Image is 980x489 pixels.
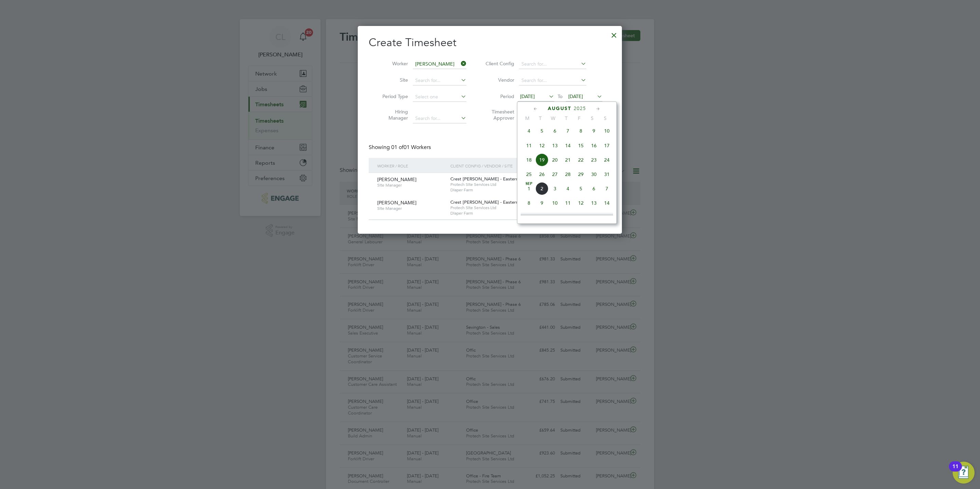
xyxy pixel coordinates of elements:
[574,139,587,152] span: 15
[522,182,535,186] span: Sep
[561,196,574,209] span: 11
[561,124,574,137] span: 7
[535,139,548,152] span: 12
[600,139,613,152] span: 17
[560,115,573,121] span: T
[587,196,600,209] span: 13
[600,196,613,209] span: 14
[522,168,535,181] span: 25
[522,153,535,166] span: 18
[587,124,600,137] span: 9
[535,211,548,224] span: 16
[574,153,587,166] span: 22
[600,124,613,137] span: 10
[600,182,613,195] span: 7
[599,115,612,121] span: S
[574,124,587,137] span: 8
[377,109,408,121] label: Hiring Manager
[600,153,613,166] span: 24
[369,144,432,151] div: Showing
[450,199,518,205] span: Crest [PERSON_NAME] - Eastern
[450,210,557,216] span: Diaper Farm
[450,182,557,187] span: Protech Site Services Ltd
[413,114,466,123] input: Search for...
[522,124,535,137] span: 4
[519,59,586,69] input: Search for...
[548,124,561,137] span: 6
[548,211,561,224] span: 17
[519,76,586,85] input: Search for...
[548,153,561,166] span: 20
[535,153,548,166] span: 19
[561,139,574,152] span: 14
[377,182,445,188] span: Site Manager
[522,139,535,152] span: 11
[548,196,561,209] span: 10
[369,36,611,50] h2: Create Timesheet
[413,59,466,69] input: Search for...
[391,144,431,151] span: 01 Workers
[522,196,535,209] span: 8
[521,115,534,121] span: M
[522,211,535,224] span: 15
[377,77,408,83] label: Site
[586,115,599,121] span: S
[587,153,600,166] span: 23
[547,115,560,121] span: W
[450,187,557,193] span: Diaper Farm
[377,93,408,99] label: Period Type
[561,168,574,181] span: 28
[535,182,548,195] span: 2
[952,466,958,475] div: 11
[377,200,417,206] span: [PERSON_NAME]
[535,124,548,137] span: 5
[484,60,514,67] label: Client Config
[391,144,404,151] span: 01 of
[574,106,586,111] span: 2025
[535,168,548,181] span: 26
[548,139,561,152] span: 13
[574,196,587,209] span: 12
[568,93,583,99] span: [DATE]
[413,76,466,85] input: Search for...
[535,196,548,209] span: 9
[376,158,449,174] div: Worker / Role
[600,211,613,224] span: 21
[600,168,613,181] span: 31
[953,462,975,484] button: Open Resource Center, 11 new notifications
[413,92,466,102] input: Select one
[484,109,514,121] label: Timesheet Approver
[574,211,587,224] span: 19
[556,92,564,101] span: To
[561,182,574,195] span: 4
[561,211,574,224] span: 18
[573,115,586,121] span: F
[548,106,571,111] span: August
[587,182,600,195] span: 6
[548,168,561,181] span: 27
[548,182,561,195] span: 3
[484,77,514,83] label: Vendor
[449,158,558,174] div: Client Config / Vendor / Site
[484,93,514,99] label: Period
[561,153,574,166] span: 21
[587,139,600,152] span: 16
[574,168,587,181] span: 29
[522,182,535,195] span: 1
[587,168,600,181] span: 30
[534,115,547,121] span: T
[377,60,408,67] label: Worker
[450,176,518,182] span: Crest [PERSON_NAME] - Eastern
[587,211,600,224] span: 20
[574,182,587,195] span: 5
[450,205,557,210] span: Protech Site Services Ltd
[520,93,535,99] span: [DATE]
[377,176,417,182] span: [PERSON_NAME]
[377,206,445,211] span: Site Manager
